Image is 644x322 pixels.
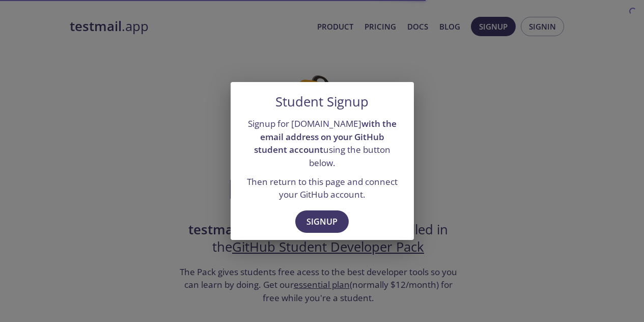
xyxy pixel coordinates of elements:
[295,210,349,233] button: Signup
[243,117,402,170] p: Signup for [DOMAIN_NAME] using the button below.
[275,94,369,110] h5: Student Signup
[254,118,397,155] strong: with the email address on your GitHub student account
[306,214,338,229] span: Signup
[243,175,402,201] p: Then return to this page and connect your GitHub account.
